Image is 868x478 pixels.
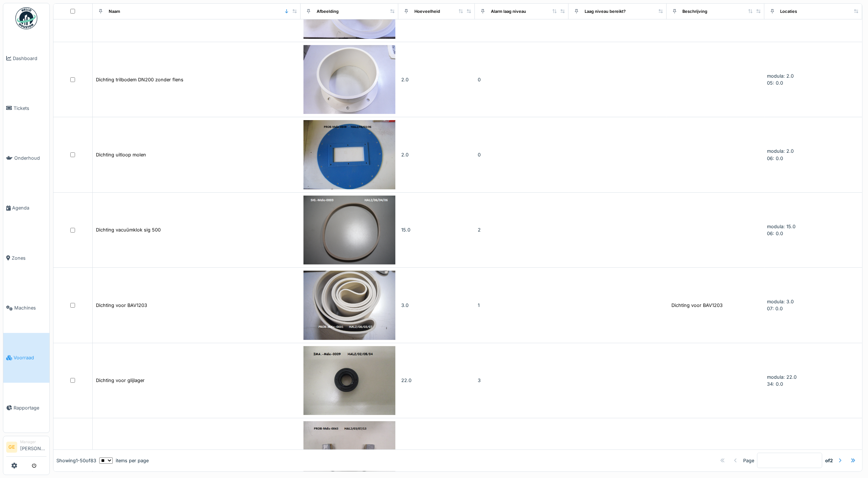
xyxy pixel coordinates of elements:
[743,457,754,464] div: Page
[767,80,783,86] span: 05: 0.0
[96,226,161,233] div: Dichting vacuümklok sig 500
[3,183,49,233] a: Agenda
[401,226,472,233] div: 15.0
[767,306,783,311] span: 07: 0.0
[6,439,46,457] a: GE Manager[PERSON_NAME]
[767,224,796,229] span: modula: 15.0
[767,73,794,79] span: modula: 2.0
[317,8,339,14] div: Afbeelding
[478,76,566,83] div: 0
[767,381,783,387] span: 34: 0.0
[767,148,794,154] span: modula: 2.0
[96,151,146,158] div: Dichting uitloop molen
[683,8,708,14] div: Beschrijving
[401,377,472,384] div: 22.0
[401,76,472,83] div: 2.0
[303,196,395,264] img: Dichting vacuümklok sig 500
[401,302,472,309] div: 3.0
[96,302,147,309] div: Dichting voor BAV1203
[303,271,395,340] img: Dichting voor BAV1203
[478,377,566,384] div: 3
[781,8,797,14] div: Locaties
[767,374,797,380] span: modula: 22.0
[99,457,149,464] div: items per page
[491,8,526,14] div: Alarm laag niveau
[767,156,783,161] span: 06: 0.0
[303,120,395,189] img: Dichting uitloop molen
[767,231,783,236] span: 06: 0.0
[3,383,49,433] a: Rapportage
[478,302,566,309] div: 1
[3,133,49,183] a: Onderhoud
[3,283,49,333] a: Machines
[14,404,46,411] span: Rapportage
[3,33,49,83] a: Dashboard
[13,55,46,62] span: Dashboard
[3,83,49,133] a: Tickets
[3,233,49,283] a: Zones
[6,442,17,453] li: GE
[109,8,120,14] div: Naam
[478,151,566,158] div: 0
[14,155,46,162] span: Onderhoud
[14,105,46,112] span: Tickets
[672,302,723,309] div: Dichting voor BAV1203
[401,151,472,158] div: 2.0
[14,304,46,311] span: Machines
[12,255,46,262] span: Zones
[585,8,626,14] div: Laag niveau bereikt?
[15,7,37,29] img: Badge_color-CXgf-gQk.svg
[3,333,49,383] a: Voorraad
[303,45,395,114] img: Dichting trilbodem DN200 zonder flens
[20,439,46,445] div: Manager
[20,439,46,455] li: [PERSON_NAME]
[14,354,46,361] span: Voorraad
[12,204,46,211] span: Agenda
[96,377,145,384] div: Dichting voor glijlager
[478,226,566,233] div: 2
[767,299,794,304] span: modula: 3.0
[96,76,183,83] div: Dichting trilbodem DN200 zonder flens
[825,457,833,464] strong: of 2
[414,8,440,14] div: Hoeveelheid
[56,457,96,464] div: Showing 1 - 50 of 83
[303,346,395,415] img: Dichting voor glijlager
